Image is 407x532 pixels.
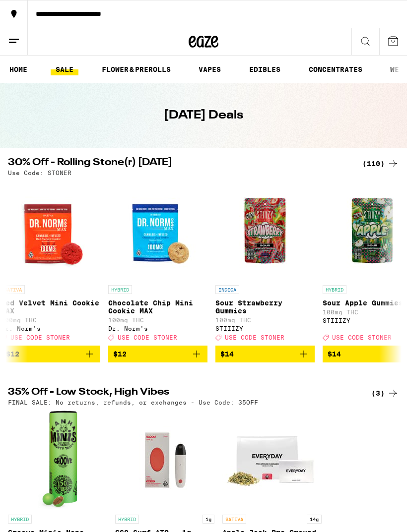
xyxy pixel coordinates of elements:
p: Sour Strawberry Gummies [215,299,315,315]
a: (110) [362,158,399,170]
img: Dr. Norm's - Red Velvet Mini Cookie MAX [1,181,100,280]
p: 100mg THC [215,317,315,323]
span: USE CODE STONER [332,334,392,341]
span: Hi. Need any help? [6,7,71,15]
p: FINAL SALE: No returns, refunds, or exchanges - Use Code: 35OFF [8,399,258,406]
div: STIIIZY [215,325,315,332]
img: Kanha - Groove Minis Nano Chocolate Bites [38,411,77,510]
p: Red Velvet Mini Cookie MAX [1,299,100,315]
p: HYBRID [115,515,139,524]
a: SALE [51,63,78,75]
h1: [DATE] Deals [164,107,243,124]
span: USE CODE STONER [118,334,177,341]
a: FLOWER & PREROLLS [97,63,176,75]
p: Chocolate Chip Mini Cookie MAX [108,299,207,315]
a: (3) [371,387,399,399]
div: Dr. Norm's [108,325,207,332]
h2: 35% Off - Low Stock, High Vibes [8,387,350,399]
span: USE CODE STONER [225,334,284,341]
img: Bloom Brand - GSC Surf AIO - 1g [115,411,214,510]
a: Open page for Red Velvet Mini Cookie MAX from Dr. Norm's [1,181,100,346]
p: INDICA [215,285,239,294]
p: SATIVA [222,515,246,524]
button: Add to bag [1,346,100,362]
p: 14g [307,515,322,524]
span: $12 [113,350,127,358]
p: HYBRID [8,515,32,524]
p: SATIVA [1,285,25,294]
span: $12 [6,350,19,358]
a: EDIBLES [244,63,285,75]
a: Open page for Sour Strawberry Gummies from STIIIZY [215,181,315,346]
h2: 30% Off - Rolling Stone(r) [DATE] [8,158,350,170]
button: Add to bag [108,346,207,362]
button: Add to bag [215,346,315,362]
p: 100mg THC [108,317,207,323]
a: HOME [4,63,32,75]
img: Dr. Norm's - Chocolate Chip Mini Cookie MAX [108,181,207,280]
span: $14 [220,350,234,358]
p: 100mg THC [1,317,100,323]
p: HYBRID [323,285,346,294]
a: Open page for Chocolate Chip Mini Cookie MAX from Dr. Norm's [108,181,207,346]
img: Everyday - Apple Jack Pre-Ground - 14g [222,411,322,510]
span: $14 [328,350,341,358]
p: 1g [203,515,214,524]
a: VAPES [194,63,226,75]
a: CONCENTRATES [304,63,367,75]
span: USE CODE STONER [10,334,70,341]
img: STIIIZY - Sour Strawberry Gummies [215,181,315,280]
div: Dr. Norm's [1,325,100,332]
p: HYBRID [108,285,132,294]
p: Use Code: STONER [8,170,71,176]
